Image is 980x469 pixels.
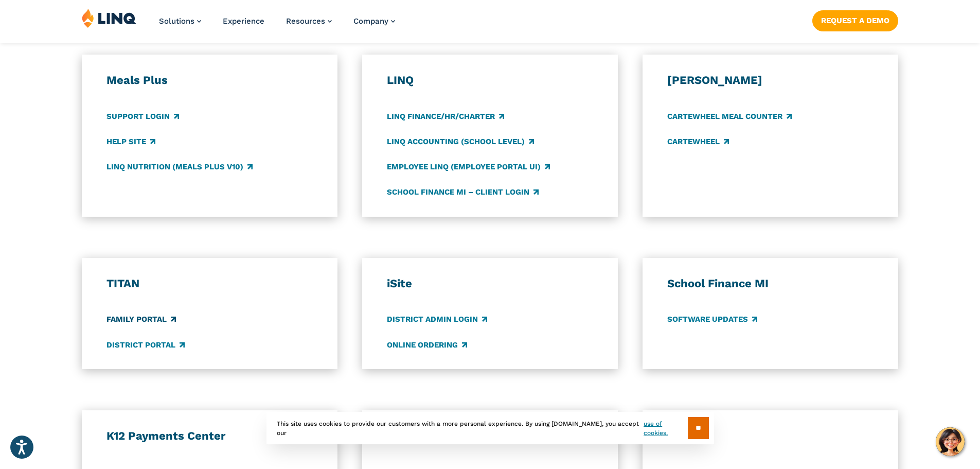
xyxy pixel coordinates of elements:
[82,8,136,28] img: LINQ | K‑12 Software
[936,427,965,456] button: Hello, have a question? Let’s chat.
[387,186,539,198] a: School Finance MI – Client Login
[387,73,594,88] h3: LINQ
[106,73,313,88] h3: Meals Plus
[159,16,194,26] span: Solutions
[106,136,155,147] a: Help Site
[353,16,388,26] span: Company
[387,276,594,291] h3: iSite
[667,136,729,147] a: CARTEWHEEL
[667,276,874,291] h3: School Finance MI
[106,161,253,172] a: LINQ Nutrition (Meals Plus v10)
[667,314,757,325] a: Software Updates
[812,10,898,31] a: Request a Demo
[387,314,487,325] a: District Admin Login
[387,136,534,147] a: LINQ Accounting (school level)
[106,314,176,325] a: Family Portal
[266,412,714,444] div: This site uses cookies to provide our customers with a more personal experience. By using [DOMAIN...
[106,111,179,122] a: Support Login
[106,339,185,351] a: District Portal
[387,339,467,351] a: Online Ordering
[286,16,332,26] a: Resources
[159,16,201,26] a: Solutions
[667,73,874,88] h3: [PERSON_NAME]
[812,8,898,31] nav: Button Navigation
[286,16,325,26] span: Resources
[644,419,687,438] a: use of cookies.
[159,8,395,42] nav: Primary Navigation
[667,111,792,122] a: CARTEWHEEL Meal Counter
[223,16,264,26] a: Experience
[387,161,550,172] a: Employee LINQ (Employee Portal UI)
[387,111,504,122] a: LINQ Finance/HR/Charter
[353,16,395,26] a: Company
[106,276,313,291] h3: TITAN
